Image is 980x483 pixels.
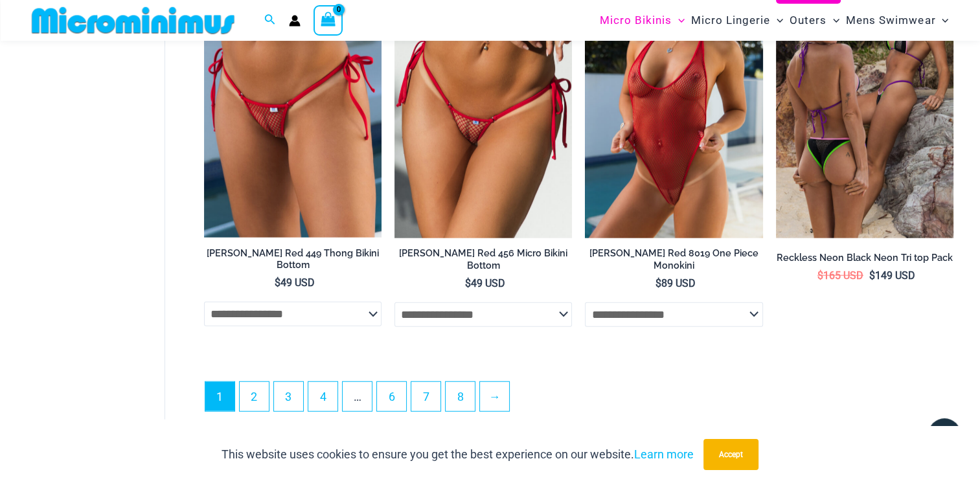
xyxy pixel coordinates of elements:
span: Mens Swimwear [846,4,935,37]
h2: Reckless Neon Black Neon Tri top Pack [776,252,953,264]
span: Micro Lingerie [691,4,770,37]
a: Page 8 [446,382,475,411]
span: … [343,382,372,411]
p: This website uses cookies to ensure you get the best experience on our website. [222,445,694,464]
a: Reckless Neon Black Neon Tri top Pack [776,252,953,269]
bdi: 49 USD [465,277,505,289]
a: [PERSON_NAME] Red 456 Micro Bikini Bottom [394,247,572,276]
a: Mens SwimwearMenu ToggleMenu Toggle [843,4,952,37]
span: Menu Toggle [672,4,685,37]
span: Micro Bikinis [600,4,672,37]
a: Page 4 [308,382,337,411]
nav: Site Navigation [595,2,954,39]
span: Page 1 [205,382,234,411]
a: Account icon link [289,15,301,27]
a: OutersMenu ToggleMenu Toggle [786,4,843,37]
a: Search icon link [264,12,276,28]
h2: [PERSON_NAME] Red 8019 One Piece Monokini [585,247,762,271]
span: Menu Toggle [826,4,839,37]
img: MM SHOP LOGO FLAT [27,6,240,35]
nav: Product Pagination [204,381,953,419]
span: Menu Toggle [935,4,948,37]
a: Learn more [634,447,694,461]
span: $ [465,277,471,289]
bdi: 49 USD [275,276,315,289]
span: $ [869,269,875,282]
bdi: 165 USD [817,269,863,282]
h2: [PERSON_NAME] Red 456 Micro Bikini Bottom [394,247,572,271]
a: Page 6 [377,382,406,411]
button: Accept [703,439,758,470]
a: Page 3 [274,382,303,411]
span: $ [275,276,280,289]
span: $ [817,269,823,282]
a: [PERSON_NAME] Red 8019 One Piece Monokini [585,247,762,276]
a: Micro LingerieMenu ToggleMenu Toggle [688,4,786,37]
span: Outers [790,4,826,37]
a: View Shopping Cart, empty [313,5,343,35]
h2: [PERSON_NAME] Red 449 Thong Bikini Bottom [204,247,382,271]
a: Page 7 [411,382,440,411]
bdi: 89 USD [655,277,696,289]
span: Menu Toggle [770,4,783,37]
a: → [480,382,509,411]
a: Page 2 [240,382,269,411]
a: Micro BikinisMenu ToggleMenu Toggle [597,4,688,37]
span: $ [655,277,661,289]
a: [PERSON_NAME] Red 449 Thong Bikini Bottom [204,247,382,276]
bdi: 149 USD [869,269,915,282]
